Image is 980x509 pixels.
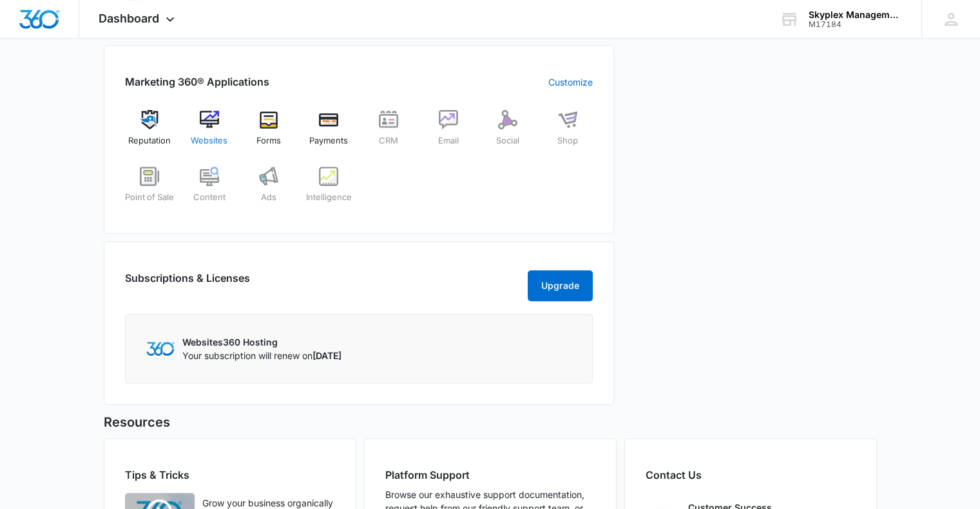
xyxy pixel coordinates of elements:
[528,270,593,301] button: Upgrade
[385,467,595,483] h2: Platform Support
[304,167,354,213] a: Intelligence
[191,134,227,147] span: Websites
[809,10,903,20] div: account name
[423,110,473,156] a: Email
[438,134,459,147] span: Email
[379,134,398,147] span: CRM
[304,110,354,156] a: Payments
[312,350,341,361] span: [DATE]
[364,110,414,156] a: CRM
[548,75,593,89] a: Customize
[256,134,281,147] span: Forms
[182,349,341,362] p: Your subscription will renew on
[557,134,578,147] span: Shop
[261,191,276,204] span: Ads
[496,134,519,147] span: Social
[646,467,856,483] h2: Contact Us
[184,110,234,156] a: Websites
[146,342,175,355] img: Marketing 360 Logo
[128,134,171,147] span: Reputation
[125,110,175,156] a: Reputation
[193,191,226,204] span: Content
[306,191,352,204] span: Intelligence
[125,191,174,204] span: Point of Sale
[309,134,348,147] span: Payments
[244,167,294,213] a: Ads
[244,110,294,156] a: Forms
[104,412,877,432] h5: Resources
[125,467,335,483] h2: Tips & Tricks
[483,110,533,156] a: Social
[125,74,269,89] h2: Marketing 360® Applications
[809,20,903,29] div: account id
[184,167,234,213] a: Content
[99,12,159,25] span: Dashboard
[182,335,341,349] p: Websites360 Hosting
[125,270,250,296] h2: Subscriptions & Licenses
[125,167,175,213] a: Point of Sale
[543,110,593,156] a: Shop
